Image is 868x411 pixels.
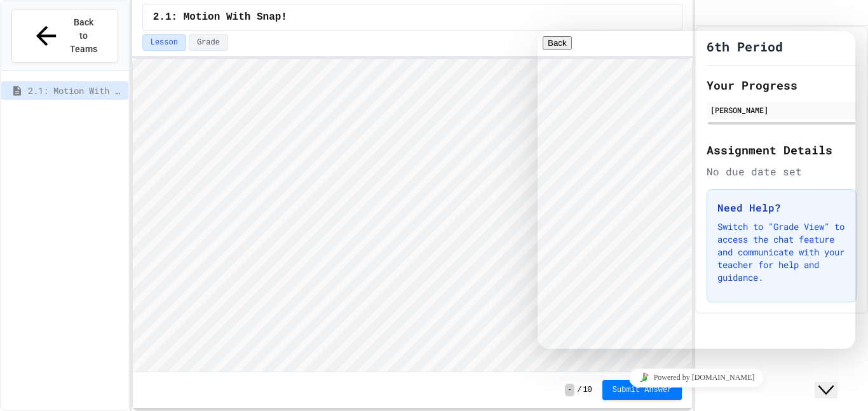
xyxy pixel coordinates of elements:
iframe: Snap! Programming Environment [133,59,693,372]
span: 2.1: Motion With Snap! [153,10,287,25]
span: Back to Teams [69,16,98,56]
iframe: chat widget [815,360,855,398]
button: Back to Teams [11,9,118,63]
button: Lesson [142,34,186,51]
iframe: chat widget [538,363,855,392]
iframe: chat widget [538,31,855,349]
button: Grade [189,34,228,51]
span: 2.1: Motion With Snap! [28,84,123,97]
